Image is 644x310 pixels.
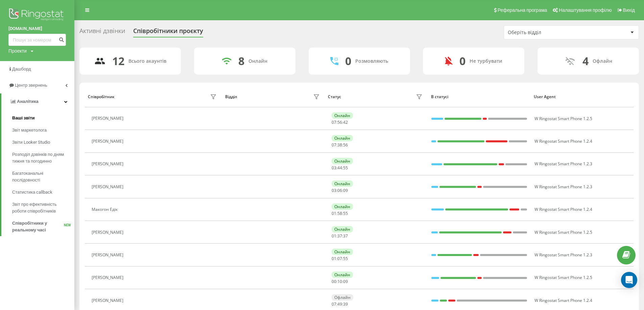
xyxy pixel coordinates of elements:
span: 09 [343,279,348,284]
span: 37 [343,233,348,239]
div: Онлайн [332,112,353,119]
div: Онлайн [332,180,353,187]
a: Багатоканальні послідовності [12,167,74,186]
div: Відділ [225,94,237,99]
div: Не турбувати [470,58,502,64]
span: Вихід [623,7,635,13]
div: 8 [238,55,244,67]
div: Онлайн [332,158,353,164]
span: Статистика callback [12,189,52,196]
a: Статистика callback [12,186,74,198]
div: Співробітник [88,94,115,99]
div: [PERSON_NAME] [92,139,125,144]
span: 10 [337,279,342,284]
span: 49 [337,301,342,307]
span: 00 [332,279,336,284]
input: Пошук за номером [8,34,66,46]
div: : : [332,279,348,284]
span: 38 [337,142,342,148]
span: W Ringostat Smart Phone 1.2.5 [534,229,592,235]
span: 01 [332,233,336,239]
div: : : [332,143,348,147]
a: Аналiтика [1,93,74,110]
span: 55 [343,165,348,171]
div: : : [332,120,348,125]
div: Активні дзвінки [79,27,125,38]
div: Статус [328,94,341,99]
span: 55 [343,256,348,261]
div: User Agent [534,94,630,99]
div: 4 [582,55,589,67]
span: 56 [343,142,348,148]
div: Офлайн [593,58,612,64]
span: 58 [337,210,342,216]
span: 37 [337,233,342,239]
span: 39 [343,301,348,307]
span: Аналiтика [17,99,39,104]
span: W Ringostat Smart Phone 1.2.3 [534,161,592,167]
div: Онлайн [332,249,353,255]
span: Налаштування профілю [559,7,612,13]
span: Реферальна програма [498,7,547,13]
div: [PERSON_NAME] [92,298,125,303]
div: : : [332,234,348,238]
div: [PERSON_NAME] [92,253,125,257]
div: Онлайн [332,135,353,141]
div: Онлайн [248,58,267,64]
div: Онлайн [332,272,353,278]
div: Макогон Едік [92,207,119,212]
div: 0 [345,55,351,67]
span: 07 [332,119,336,125]
a: Звіт маркетолога [12,124,74,136]
span: W Ringostat Smart Phone 1.2.5 [534,275,592,280]
span: W Ringostat Smart Phone 1.2.3 [534,184,592,190]
span: Звіти Looker Studio [12,139,50,146]
a: [DOMAIN_NAME] [8,25,66,32]
span: Звіт про ефективність роботи співробітників [12,201,71,215]
span: 06 [337,188,342,193]
span: W Ringostat Smart Phone 1.2.4 [534,138,592,144]
span: 42 [343,119,348,125]
a: Розподіл дзвінків по дням тижня та погодинно [12,148,74,167]
div: : : [332,302,348,307]
span: Співробітники у реальному часі [12,220,64,233]
span: Розподіл дзвінків по дням тижня та погодинно [12,151,71,165]
div: : : [332,211,348,216]
span: Ваші звіти [12,115,35,121]
span: 07 [332,301,336,307]
span: W Ringostat Smart Phone 1.2.3 [534,252,592,258]
span: Центр звернень [15,83,47,88]
a: Співробітники у реальному часіNEW [12,217,74,236]
div: 12 [112,55,124,67]
div: : : [332,256,348,261]
span: 07 [337,256,342,261]
span: 01 [332,210,336,216]
div: Офлайн [332,294,353,301]
div: Проекти [8,48,27,54]
a: Звіт про ефективність роботи співробітників [12,198,74,217]
div: : : [332,166,348,170]
span: 55 [343,210,348,216]
span: 56 [337,119,342,125]
span: W Ringostat Smart Phone 1.2.4 [534,298,592,303]
div: Розмовляють [355,58,388,64]
span: 03 [332,165,336,171]
span: 44 [337,165,342,171]
span: 09 [343,188,348,193]
a: Ваші звіти [12,112,74,124]
div: [PERSON_NAME] [92,275,125,280]
span: Дашборд [12,66,31,72]
span: W Ringostat Smart Phone 1.2.5 [534,116,592,121]
span: 07 [332,142,336,148]
div: Оберіть відділ [508,30,589,35]
div: Open Intercom Messenger [621,272,637,288]
div: [PERSON_NAME] [92,116,125,121]
div: Всього акаунтів [128,58,166,64]
span: Звіт маркетолога [12,127,47,134]
div: Онлайн [332,203,353,210]
div: : : [332,188,348,193]
span: Багатоканальні послідовності [12,170,71,184]
div: Співробітники проєкту [133,27,203,38]
div: [PERSON_NAME] [92,162,125,166]
span: W Ringostat Smart Phone 1.2.4 [534,206,592,212]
